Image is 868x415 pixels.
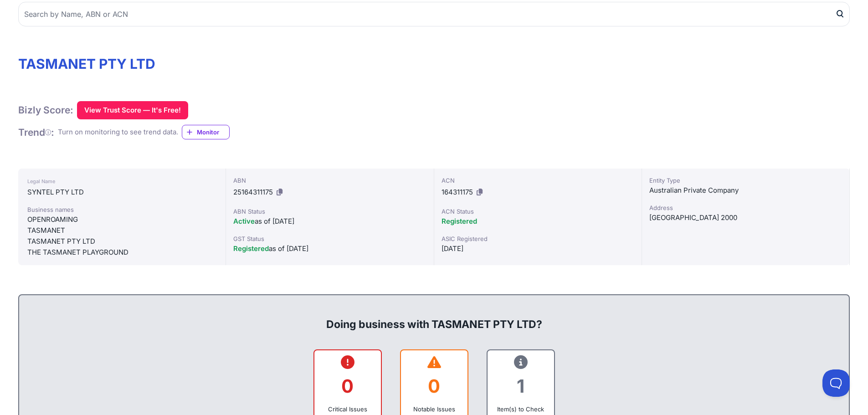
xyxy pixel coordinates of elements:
div: [GEOGRAPHIC_DATA] 2000 [649,212,842,223]
div: OPENROAMING [27,214,216,225]
div: THE TASMANET PLAYGROUND [27,247,216,258]
div: Item(s) to Check [495,405,547,414]
div: SYNTEL PTY LTD [27,187,216,198]
span: Registered [442,217,477,225]
div: ABN [233,176,426,185]
h1: Trend : [18,126,54,138]
div: GST Status [233,234,426,243]
h1: Bizly Score: [18,104,73,116]
span: 164311175 [442,188,473,196]
span: Registered [233,244,269,253]
div: as of [DATE] [233,243,426,254]
div: 0 [408,368,460,405]
span: Monitor [197,128,229,137]
div: Turn on monitoring to see trend data. [58,127,178,138]
div: ACN [442,176,634,185]
div: Australian Private Company [649,185,842,196]
h1: TASMANET PTY LTD [18,56,850,72]
div: Legal Name [27,176,216,187]
span: 25164311175 [233,188,273,196]
div: [DATE] [442,243,634,254]
div: 0 [322,368,374,405]
div: Entity Type [649,176,842,185]
button: View Trust Score — It's Free! [77,101,188,119]
div: TASMANET PTY LTD [27,236,216,247]
div: ACN Status [442,207,634,216]
div: Notable Issues [408,405,460,414]
div: TASMANET [27,225,216,236]
div: ABN Status [233,207,426,216]
div: ASIC Registered [442,234,634,243]
input: Search by Name, ABN or ACN [18,2,850,26]
div: Doing business with TASMANET PTY LTD? [28,302,840,332]
a: Monitor [182,125,230,139]
div: 1 [495,368,547,405]
div: Critical Issues [322,405,374,414]
div: Business names [27,205,216,214]
div: as of [DATE] [233,216,426,227]
span: Active [233,217,255,225]
div: Address [649,203,842,212]
iframe: Toggle Customer Support [822,369,850,397]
